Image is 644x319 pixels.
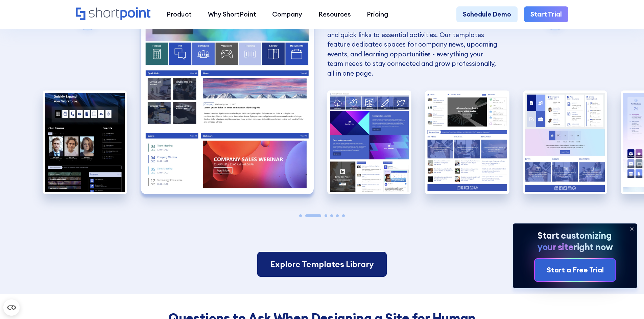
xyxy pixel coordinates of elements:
[330,214,333,217] span: Go to slide 4
[264,6,310,23] a: Company
[535,259,615,281] a: Start a Free Trial
[272,9,302,19] div: Company
[425,90,509,194] div: 4 / 6
[167,9,192,19] div: Product
[327,90,412,194] img: SharePoint Template for HR
[310,6,359,23] a: Resources
[547,265,604,275] div: Start a Free Trial
[43,90,127,194] div: 1 / 6
[342,214,345,217] span: Go to slide 6
[523,90,607,194] img: Top SharePoint Templates for 2025
[299,214,302,217] span: Go to slide 1
[200,6,264,23] a: Why ShortPoint
[425,90,509,194] img: Designing a SharePoint site for HR
[325,214,327,217] span: Go to slide 3
[257,252,386,277] a: Explore Templates Library
[523,90,607,194] div: 5 / 6
[327,90,412,194] div: 3 / 6
[43,90,127,194] img: HR SharePoint Templates
[336,214,339,217] span: Go to slide 5
[76,7,150,21] a: Home
[359,6,397,23] a: Pricing
[456,6,518,23] a: Schedule Demo
[208,9,256,19] div: Why ShortPoint
[159,6,200,23] a: Product
[3,299,20,316] button: Open CMP widget
[367,9,388,19] div: Pricing
[305,214,321,217] span: Go to slide 2
[318,9,351,19] div: Resources
[524,6,568,23] a: Start Trial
